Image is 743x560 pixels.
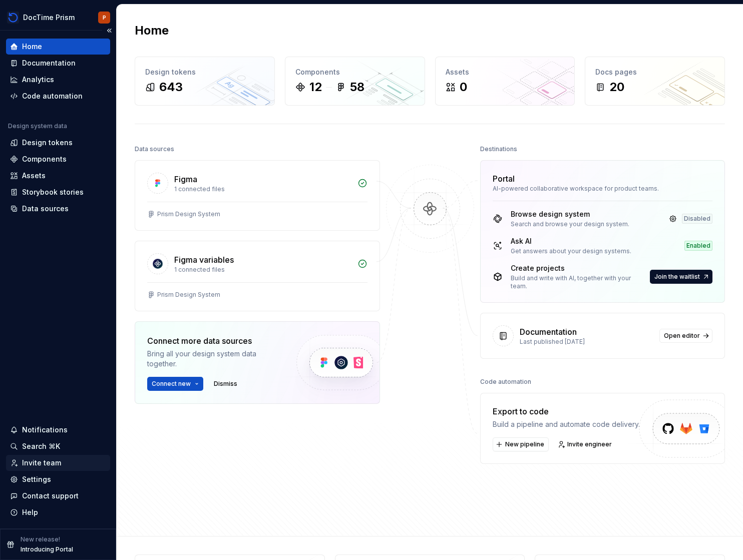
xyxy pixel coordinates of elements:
div: 1 connected files [174,266,351,274]
div: Notifications [22,425,68,435]
div: Documentation [22,58,76,68]
div: Home [22,42,42,52]
div: Prism Design System [157,291,220,299]
div: Create projects [511,263,648,273]
div: Browse design system [511,209,629,219]
a: Components [6,151,110,167]
div: 0 [460,79,467,95]
div: Disabled [682,214,712,224]
div: 643 [159,79,183,95]
a: Assets0 [435,57,575,106]
a: Assets [6,168,110,184]
a: Home [6,39,110,55]
div: Help [22,507,38,517]
a: Components1258 [285,57,425,106]
span: Join the waitlist [654,273,700,281]
div: Invite team [22,458,61,468]
div: Search and browse your design system. [511,220,629,228]
div: 20 [609,79,624,95]
div: Contact support [22,491,79,501]
div: P [103,14,106,22]
a: Figma variables1 connected filesPrism Design System [135,241,380,311]
div: Search ⌘K [22,441,60,451]
button: Notifications [6,422,110,438]
div: Portal [493,173,515,185]
span: New pipeline [505,440,544,448]
h2: Home [135,23,169,39]
button: DocTime PrismP [2,7,114,28]
div: Last published [DATE] [520,338,654,346]
div: Design tokens [145,67,264,77]
div: Enabled [684,241,712,251]
button: Search ⌘K [6,438,110,454]
span: Connect new [152,380,191,388]
div: Design tokens [22,138,73,148]
div: 58 [350,79,364,95]
a: Figma1 connected filesPrism Design System [135,160,380,231]
div: Settings [22,474,51,484]
button: New pipeline [493,437,549,451]
p: New release! [21,535,60,543]
a: Design tokens [6,135,110,151]
img: 90418a54-4231-473e-b32d-b3dd03b28af1.png [7,12,19,24]
div: Data sources [135,142,174,156]
div: Storybook stories [22,187,84,197]
a: Storybook stories [6,184,110,200]
button: Dismiss [209,377,242,391]
span: Invite engineer [567,440,612,448]
a: Documentation [6,55,110,71]
span: Open editor [664,332,700,340]
div: Build and write with AI, together with your team. [511,274,648,290]
a: Code automation [6,88,110,104]
p: Introducing Portal [21,545,73,553]
div: Components [22,154,67,164]
button: Join the waitlist [650,270,712,284]
div: DocTime Prism [23,13,75,23]
div: Get answers about your design systems. [511,247,631,255]
div: Design system data [8,122,67,130]
div: Destinations [480,142,517,156]
div: Code automation [480,375,531,389]
div: Code automation [22,91,83,101]
div: Connect more data sources [147,335,279,347]
div: Prism Design System [157,210,220,218]
a: Design tokens643 [135,57,275,106]
button: Help [6,504,110,520]
a: Analytics [6,72,110,88]
div: Build a pipeline and automate code delivery. [493,419,640,429]
div: Assets [22,171,46,181]
div: Analytics [22,75,54,85]
div: Ask AI [511,236,631,246]
div: Export to code [493,405,640,417]
a: Data sources [6,201,110,217]
div: Documentation [520,326,577,338]
button: Collapse sidebar [102,24,116,38]
div: Figma [174,173,197,185]
div: Components [295,67,415,77]
span: Dismiss [214,380,237,388]
a: Invite engineer [555,437,616,451]
a: Open editor [659,329,712,343]
div: Docs pages [595,67,714,77]
div: AI-powered collaborative workspace for product teams. [493,185,713,193]
div: 1 connected files [174,185,351,193]
a: Settings [6,471,110,487]
button: Contact support [6,488,110,504]
a: Docs pages20 [585,57,725,106]
div: Bring all your design system data together. [147,349,279,369]
div: Data sources [22,204,69,214]
div: 12 [309,79,322,95]
a: Invite team [6,455,110,471]
div: Assets [446,67,565,77]
button: Connect new [147,377,203,391]
div: Figma variables [174,254,234,266]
